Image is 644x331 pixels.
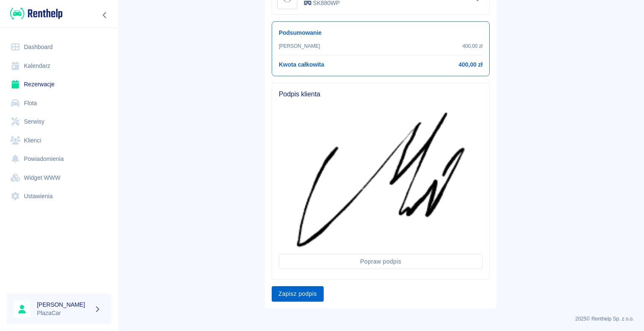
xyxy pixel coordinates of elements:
[279,60,324,69] h6: Kwota całkowita
[7,112,111,131] a: Serwisy
[459,60,483,69] h6: 400,00 zł
[272,286,324,302] button: Zapisz podpis
[279,42,320,50] p: [PERSON_NAME]
[7,131,111,150] a: Klienci
[279,254,483,269] button: Popraw podpis
[7,187,111,206] a: Ustawienia
[127,315,634,323] p: 2025 © Renthelp Sp. z o.o.
[7,57,111,75] a: Kalendarz
[7,75,111,94] a: Rezerwacje
[99,10,111,21] button: Zwiń nawigację
[37,309,91,318] p: PlazaCar
[462,42,483,50] p: 400,00 zł
[7,94,111,113] a: Flota
[297,112,465,247] img: Podpis
[7,168,111,187] a: Widget WWW
[37,300,91,309] h6: [PERSON_NAME]
[279,28,483,37] h6: Podsumowanie
[7,150,111,168] a: Powiadomienia
[10,7,62,21] img: Renthelp logo
[7,38,111,57] a: Dashboard
[279,90,483,98] span: Podpis klienta
[7,7,62,21] a: Renthelp logo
